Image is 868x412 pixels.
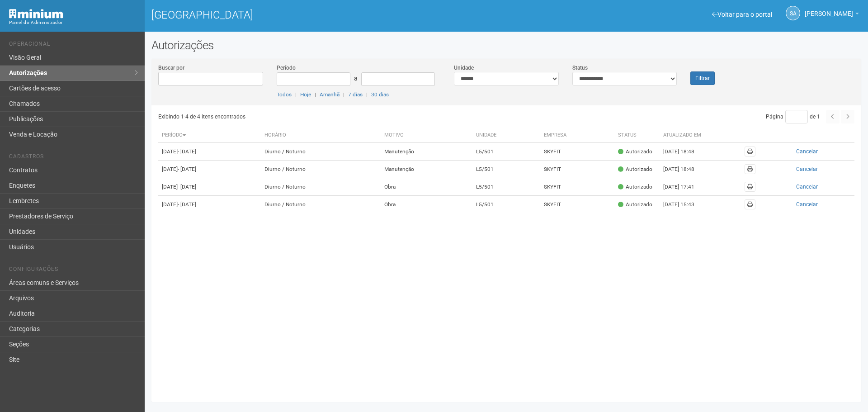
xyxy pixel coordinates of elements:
[614,128,660,143] th: Status
[805,1,853,17] span: Silvio Anjos
[766,114,820,120] span: Página de 1
[354,75,358,82] span: a
[472,178,541,196] td: L5/501
[315,91,316,98] span: |
[158,178,261,196] td: [DATE]
[472,196,541,213] td: L5/501
[348,91,363,98] a: 7 dias
[805,11,859,19] a: [PERSON_NAME]
[618,148,652,156] div: Autorizado
[158,143,261,161] td: [DATE]
[9,153,138,163] li: Cadastros
[618,183,652,191] div: Autorizado
[472,161,541,178] td: L5/501
[158,128,261,143] th: Período
[343,91,344,98] span: |
[660,196,709,213] td: [DATE] 15:43
[381,143,472,161] td: Manutenção
[472,128,541,143] th: Unidade
[158,161,261,178] td: [DATE]
[178,201,196,208] span: - [DATE]
[660,128,709,143] th: Atualizado em
[472,143,541,161] td: L5/501
[660,143,709,161] td: [DATE] 18:48
[763,147,851,156] button: Cancelar
[9,41,138,50] li: Operacional
[261,161,381,178] td: Diurno / Noturno
[540,196,614,213] td: SKYFIT
[618,166,652,173] div: Autorizado
[158,64,184,72] label: Buscar por
[540,143,614,161] td: SKYFIT
[540,178,614,196] td: SKYFIT
[366,91,368,98] span: |
[763,182,851,192] button: Cancelar
[151,38,861,52] h2: Autorizações
[277,64,296,72] label: Período
[660,178,709,196] td: [DATE] 17:41
[786,6,800,20] a: SA
[763,199,851,209] button: Cancelar
[295,91,297,98] span: |
[158,196,261,213] td: [DATE]
[572,64,588,72] label: Status
[261,143,381,161] td: Diurno / Noturno
[178,166,196,172] span: - [DATE]
[712,11,772,18] a: Voltar para o portal
[540,128,614,143] th: Empresa
[381,161,472,178] td: Manutenção
[690,71,715,85] button: Filtrar
[371,91,389,98] a: 30 dias
[320,91,340,98] a: Amanhã
[151,9,500,21] h1: [GEOGRAPHIC_DATA]
[381,196,472,213] td: Obra
[261,128,381,143] th: Horário
[300,91,311,98] a: Hoje
[540,161,614,178] td: SKYFIT
[178,184,196,190] span: - [DATE]
[381,128,472,143] th: Motivo
[763,164,851,174] button: Cancelar
[381,178,472,196] td: Obra
[277,91,292,98] a: Todos
[178,148,196,155] span: - [DATE]
[9,266,138,275] li: Configurações
[261,178,381,196] td: Diurno / Noturno
[9,9,63,19] img: Minium
[261,196,381,213] td: Diurno / Noturno
[454,64,474,72] label: Unidade
[158,110,504,123] div: Exibindo 1-4 de 4 itens encontrados
[618,201,652,208] div: Autorizado
[9,19,138,27] div: Painel do Administrador
[660,161,709,178] td: [DATE] 18:48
